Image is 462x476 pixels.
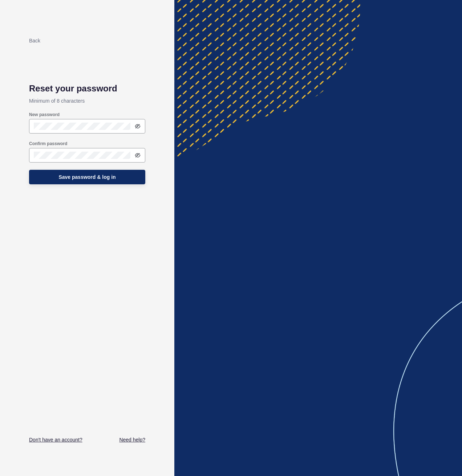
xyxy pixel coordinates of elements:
[29,112,60,118] label: New password
[119,436,145,443] a: Need help?
[29,83,145,94] h1: Reset your password
[29,38,40,44] a: Back
[58,173,115,181] span: Save password & log in
[29,170,145,184] button: Save password & log in
[29,94,145,108] p: Minimum of 8 characters
[29,141,67,147] label: Confirm password
[29,436,82,443] a: Don't have an account?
